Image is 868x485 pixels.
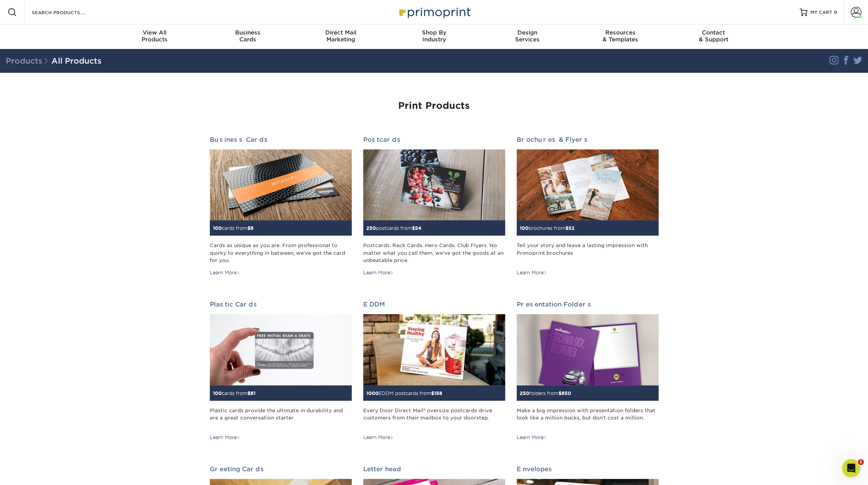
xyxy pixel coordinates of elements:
[517,136,659,276] a: Brochures & Flyers 100brochures from$52 Tell your story and leave a lasting impression with Primo...
[842,459,860,477] iframe: Intercom live chat
[210,149,352,220] img: Business Cards
[667,29,760,43] div: & Support
[6,56,51,66] span: Products
[481,29,574,36] span: Design
[517,465,659,473] h2: Envelopes
[201,29,294,36] span: Business
[108,29,201,36] span: View All
[517,136,659,143] h2: Brochures & Flyers
[247,390,250,396] span: $
[108,25,201,49] a: View AllProducts
[517,301,659,441] a: Presentation Folders 250folders from$850 Make a big impression with presentation folders that loo...
[481,29,574,43] div: Services
[834,10,837,15] span: 0
[201,25,294,49] a: BusinessCards
[517,269,547,276] div: Learn More
[810,9,832,16] span: MY CART
[108,29,201,43] div: Products
[210,100,659,111] h1: Print Products
[387,25,481,49] a: Shop ByIndustry
[213,390,222,396] span: 100
[210,301,352,441] a: Plastic Cards 100cards from$81 Plastic cards provide the ultimate in durability and are a great c...
[396,4,473,20] img: Primoprint
[363,242,505,264] div: Postcards. Rack Cards. Hero Cards. Club Flyers. No matter what you call them, we've got the goods...
[520,390,571,396] small: folders from
[294,29,387,36] span: Direct Mail
[210,301,352,308] h2: Plastic Cards
[412,225,415,231] span: $
[213,390,255,396] small: cards from
[858,459,864,465] span: 1
[210,465,352,473] h2: Greeting Cards
[210,242,352,264] div: Cards as unique as you are. From professional to quirky to everything in between, we've got the c...
[363,149,505,220] img: Postcards
[565,225,568,231] span: $
[366,225,376,231] span: 250
[210,269,240,276] div: Learn More
[250,225,254,231] span: 8
[294,25,387,49] a: Direct MailMarketing
[201,29,294,43] div: Cards
[517,301,659,308] h2: Presentation Folders
[574,29,667,43] div: & Templates
[574,29,667,36] span: Resources
[431,390,434,396] span: $
[387,29,481,43] div: Industry
[667,29,760,36] span: Contact
[517,314,659,385] img: Presentation Folders
[520,225,529,231] span: 100
[210,407,352,429] div: Plastic cards provide the ultimate in durability and are a great conversation starter.
[574,25,667,49] a: Resources& Templates
[294,29,387,43] div: Marketing
[568,225,575,231] span: 52
[517,242,659,264] div: Tell your story and leave a lasting impression with Primoprint brochures.
[210,434,240,441] div: Learn More
[51,56,102,66] a: All Products
[667,25,760,49] a: Contact& Support
[363,136,505,276] a: Postcards 250postcards from$54 Postcards. Rack Cards. Hero Cards. Club Flyers. No matter what you...
[363,269,394,276] div: Learn More
[520,390,529,396] span: 250
[517,149,659,220] img: Brochures & Flyers
[558,390,562,396] span: $
[363,314,505,385] img: EDDM
[363,301,505,441] a: EDDM 1000EDDM postcards from$158 Every Door Direct Mail® oversize postcards drive customers from ...
[213,225,222,231] span: 100
[481,25,574,49] a: DesignServices
[517,407,659,429] div: Make a big impression with presentation folders that look like a million bucks, but don't cost a ...
[562,390,571,396] span: 850
[247,225,250,231] span: $
[363,465,505,473] h2: Letterhead
[415,225,422,231] span: 54
[210,136,352,143] h2: Business Cards
[363,407,505,429] div: Every Door Direct Mail® oversize postcards drive customers from their mailbox to your doorstep.
[213,225,254,231] small: cards from
[31,8,106,17] input: SEARCH PRODUCTS.....
[366,225,422,231] small: postcards from
[387,29,481,36] span: Shop By
[363,136,505,143] h2: Postcards
[434,390,442,396] span: 158
[366,390,379,396] span: 1000
[363,434,394,441] div: Learn More
[210,314,352,385] img: Plastic Cards
[2,462,65,482] iframe: Google Customer Reviews
[520,225,575,231] small: brochures from
[210,136,352,276] a: Business Cards 100cards from$8 Cards as unique as you are. From professional to quirky to everyth...
[363,301,505,308] h2: EDDM
[517,434,547,441] div: Learn More
[366,390,442,396] small: EDDM postcards from
[250,390,255,396] span: 81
